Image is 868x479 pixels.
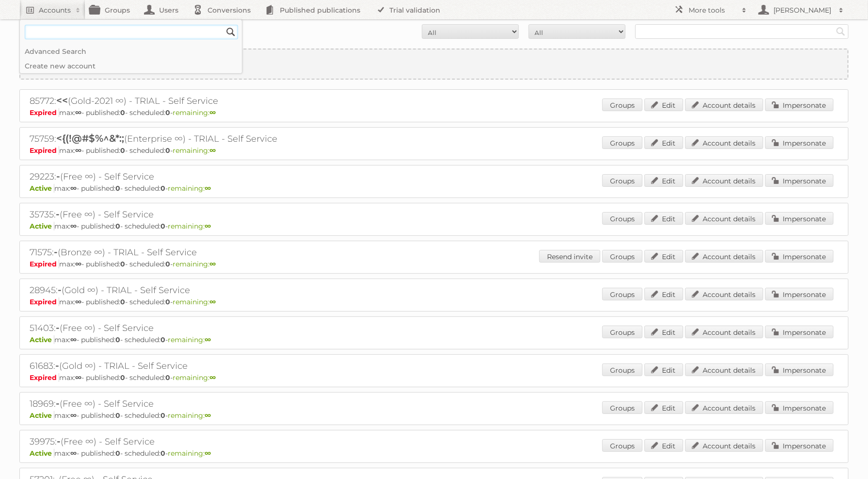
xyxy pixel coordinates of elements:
[161,449,165,458] strong: 0
[30,360,369,372] h2: 61683: (Gold ∞) - TRIAL - Self Service
[70,449,77,458] strong: ∞
[685,363,763,376] a: Account details
[602,99,643,111] a: Groups
[765,250,834,263] a: Impersonate
[30,246,369,259] h2: 71575: (Bronze ∞) - TRIAL - Self Service
[602,212,643,225] a: Groups
[209,108,216,117] strong: ∞
[685,439,763,452] a: Account details
[30,146,838,155] p: max: - published: - scheduled: -
[765,212,834,225] a: Impersonate
[75,373,81,382] strong: ∞
[209,297,216,306] strong: ∞
[173,146,216,155] span: remaining:
[685,250,763,263] a: Account details
[30,335,54,344] span: Active
[168,335,211,344] span: remaining:
[120,297,125,306] strong: 0
[75,260,81,268] strong: ∞
[30,260,59,268] span: Expired
[205,449,211,458] strong: ∞
[765,326,834,338] a: Impersonate
[765,401,834,414] a: Impersonate
[602,136,643,149] a: Groups
[168,222,211,231] span: remaining:
[30,449,838,458] p: max: - published: - scheduled: -
[30,95,369,107] h2: 85772: (Gold-2021 ∞) - TRIAL - Self Service
[165,260,170,268] strong: 0
[685,212,763,225] a: Account details
[75,108,81,117] strong: ∞
[56,95,68,106] span: <<
[602,439,643,452] a: Groups
[30,222,54,231] span: Active
[765,439,834,452] a: Impersonate
[75,146,81,155] strong: ∞
[765,288,834,300] a: Impersonate
[30,222,838,231] p: max: - published: - scheduled: -
[30,108,838,117] p: max: - published: - scheduled: -
[685,99,763,111] a: Account details
[685,401,763,414] a: Account details
[120,146,125,155] strong: 0
[56,322,60,333] span: -
[602,363,643,376] a: Groups
[173,297,216,306] span: remaining:
[20,50,848,79] a: Create new account
[689,5,737,15] h2: More tools
[602,288,643,300] a: Groups
[765,136,834,149] a: Impersonate
[205,184,211,193] strong: ∞
[56,208,60,220] span: -
[168,449,211,458] span: remaining:
[161,184,165,193] strong: 0
[120,108,125,117] strong: 0
[209,146,216,155] strong: ∞
[161,222,165,231] strong: 0
[30,373,838,382] p: max: - published: - scheduled: -
[30,297,838,306] p: max: - published: - scheduled: -
[685,174,763,187] a: Account details
[205,335,211,344] strong: ∞
[209,260,216,268] strong: ∞
[173,260,216,268] span: remaining:
[115,335,120,344] strong: 0
[30,297,59,306] span: Expired
[224,25,238,39] input: Search
[30,411,54,420] span: Active
[539,250,600,263] a: Resend invite
[30,108,59,117] span: Expired
[30,146,59,155] span: Expired
[644,212,683,225] a: Edit
[75,297,81,306] strong: ∞
[30,260,838,268] p: max: - published: - scheduled: -
[602,401,643,414] a: Groups
[30,132,369,145] h2: 75759: (Enterprise ∞) - TRIAL - Self Service
[173,373,216,382] span: remaining:
[57,435,61,447] span: -
[120,260,125,268] strong: 0
[644,401,683,414] a: Edit
[70,222,77,231] strong: ∞
[39,5,71,15] h2: Accounts
[30,449,54,458] span: Active
[30,284,369,297] h2: 28945: (Gold ∞) - TRIAL - Self Service
[685,136,763,149] a: Account details
[168,184,211,193] span: remaining:
[165,373,170,382] strong: 0
[644,439,683,452] a: Edit
[58,284,62,296] span: -
[644,136,683,149] a: Edit
[115,184,120,193] strong: 0
[644,99,683,111] a: Edit
[771,5,834,15] h2: [PERSON_NAME]
[20,59,242,73] a: Create new account
[30,397,369,410] h2: 18969: (Free ∞) - Self Service
[30,184,54,193] span: Active
[115,449,120,458] strong: 0
[644,288,683,300] a: Edit
[644,250,683,263] a: Edit
[685,326,763,338] a: Account details
[165,297,170,306] strong: 0
[205,222,211,231] strong: ∞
